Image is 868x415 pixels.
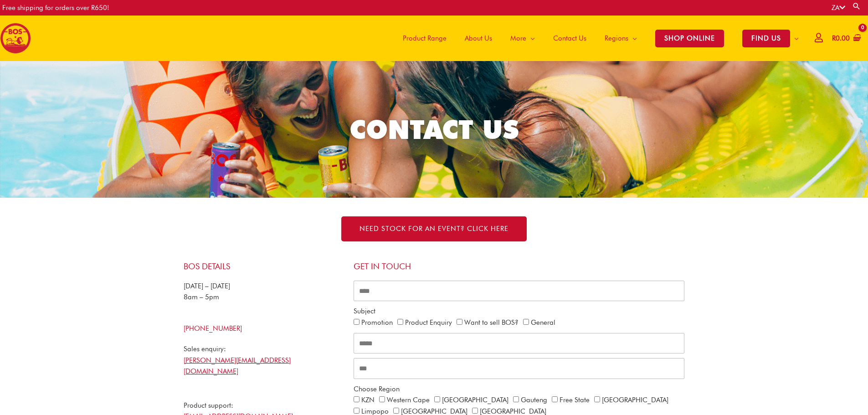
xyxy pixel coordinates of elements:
span: [DATE] – [DATE] [184,282,230,290]
span: Regions [605,25,628,52]
h2: CONTACT US [180,113,688,146]
a: Search button [852,2,861,10]
label: KZN [361,396,375,404]
label: Gauteng [521,396,547,404]
span: NEED STOCK FOR AN EVENT? Click here [360,225,508,232]
label: Free State [560,396,590,404]
a: NEED STOCK FOR AN EVENT? Click here [341,216,527,241]
span: SHOP ONLINE [655,30,724,47]
a: About Us [456,15,501,61]
label: Promotion [361,318,393,327]
label: [GEOGRAPHIC_DATA] [442,396,508,404]
label: Product Enquiry [405,318,452,327]
span: About Us [465,25,492,52]
bdi: 0.00 [832,34,850,42]
label: Want to sell BOS? [464,318,519,327]
a: More [501,15,544,61]
h4: Get in touch [354,261,685,272]
span: FIND US [742,30,790,47]
span: 8am – 5pm [184,293,219,301]
label: General [531,318,555,327]
label: Choose Region [354,384,400,395]
a: Product Range [394,15,456,61]
a: ZA [832,4,845,12]
label: Western Cape [387,396,430,404]
a: [PHONE_NUMBER] [184,324,242,333]
span: Contact Us [553,25,586,52]
span: Product Range [403,25,447,52]
a: [PERSON_NAME][EMAIL_ADDRESS][DOMAIN_NAME] [184,356,291,376]
span: More [510,25,526,52]
span: R [832,34,836,42]
a: View Shopping Cart, empty [830,28,861,49]
label: Subject [354,306,375,317]
label: [GEOGRAPHIC_DATA] [602,396,668,404]
h4: BOS Details [184,261,344,272]
a: Contact Us [544,15,596,61]
a: Regions [596,15,646,61]
nav: Site Navigation [387,15,808,61]
a: SHOP ONLINE [646,15,733,61]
